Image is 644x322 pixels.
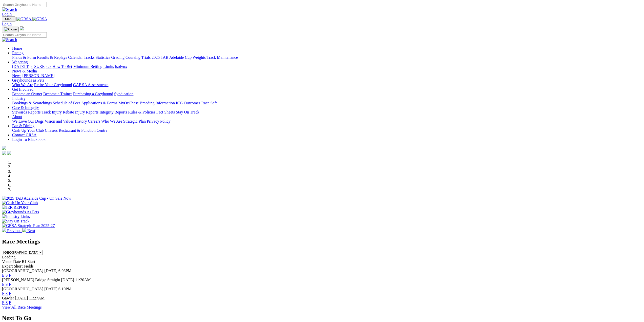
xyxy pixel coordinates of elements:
a: Login To Blackbook [12,137,46,142]
img: Close [4,27,17,31]
img: logo-grsa-white.png [2,146,6,150]
a: E [2,273,5,277]
img: twitter.svg [7,151,11,155]
div: Wagering [12,64,642,69]
button: Toggle navigation [2,27,19,32]
img: Stay On Track [2,219,29,223]
a: Login [2,12,12,16]
span: Previous [7,229,21,233]
img: Industry Links [2,214,30,219]
a: Industry [12,96,26,101]
a: Purchasing a Greyhound [73,92,113,96]
img: Greyhounds As Pets [2,210,39,214]
a: Get Involved [12,87,33,91]
a: Racing [12,51,24,55]
a: Breeding Information [140,101,175,105]
span: Expert [2,264,13,268]
img: GRSA [16,17,31,21]
h2: Next To Go [2,315,642,321]
a: F [9,282,11,287]
a: Coursing [126,55,140,60]
a: Privacy Policy [147,119,171,123]
a: Stay On Track [176,110,199,114]
a: F [9,291,11,296]
div: News & Media [12,73,642,78]
a: Calendar [68,55,83,60]
a: Trials [141,55,151,60]
span: [DATE] [44,269,57,273]
a: Race Safe [201,101,217,105]
a: F [9,300,11,305]
a: View All Race Meetings [2,305,42,309]
img: chevron-right-pager-white.svg [22,228,26,232]
div: Care & Integrity [12,110,642,115]
a: Strategic Plan [123,119,146,123]
span: [DATE] [44,287,57,291]
a: Become an Owner [12,92,42,96]
a: 2025 TAB Adelaide Cup [152,55,192,60]
div: Greyhounds as Pets [12,83,642,87]
a: MyOzChase [118,101,139,105]
a: News [12,73,21,78]
a: Vision and Values [45,119,74,123]
a: Weights [193,55,206,60]
span: [GEOGRAPHIC_DATA] [2,287,43,291]
a: Fields & Form [12,55,36,60]
a: Track Maintenance [207,55,238,60]
span: [GEOGRAPHIC_DATA] [2,269,43,273]
a: [DATE] Tips [12,64,33,69]
div: Bar & Dining [12,128,642,133]
a: We Love Our Dogs [12,119,44,123]
div: Industry [12,101,642,105]
span: [PERSON_NAME] Bridge Straight [2,278,60,282]
a: F [9,273,11,277]
button: Toggle navigation [2,16,15,22]
img: GRSA [32,17,47,21]
a: Wagering [12,60,28,64]
a: Syndication [114,92,133,96]
h2: Race Meetings [2,238,642,245]
a: About [12,115,22,119]
a: Retire Your Greyhound [34,83,72,87]
a: Schedule of Fees [53,101,80,105]
img: GRSA Strategic Plan 2025-27 [2,223,55,228]
a: Stewards Reports [12,110,40,114]
a: News & Media [12,69,37,73]
a: Next [22,229,35,233]
a: Chasers Restaurant & Function Centre [45,128,107,132]
a: Home [12,46,22,50]
a: Injury Reports [75,110,98,114]
img: Cash Up Your Club [2,201,38,205]
img: facebook.svg [2,151,6,155]
a: Greyhounds as Pets [12,78,44,82]
a: E [2,282,5,287]
a: Isolynx [115,64,127,69]
a: History [75,119,87,123]
a: Fact Sheets [156,110,175,114]
span: 11:20AM [75,278,91,282]
input: Search [2,32,47,37]
a: Bar & Dining [12,124,34,128]
a: Login [2,22,12,26]
span: 6:10PM [58,287,72,291]
a: E [2,291,5,296]
a: Who We Are [101,119,122,123]
img: Search [2,37,17,42]
img: Search [2,7,17,12]
a: Previous [2,229,22,233]
span: 6:03PM [58,269,72,273]
span: [DATE] [61,278,74,282]
a: Integrity Reports [99,110,127,114]
a: Who We Are [12,83,33,87]
div: About [12,119,642,124]
a: Cash Up Your Club [12,128,44,132]
span: [DATE] [15,296,28,300]
input: Search [2,2,47,7]
span: Loading... [2,255,18,259]
div: Get Involved [12,92,642,96]
a: GAP SA Assessments [73,83,109,87]
span: Menu [5,17,13,21]
a: Bookings & Scratchings [12,101,52,105]
a: Results & Replays [37,55,67,60]
span: Gawler [2,296,14,300]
